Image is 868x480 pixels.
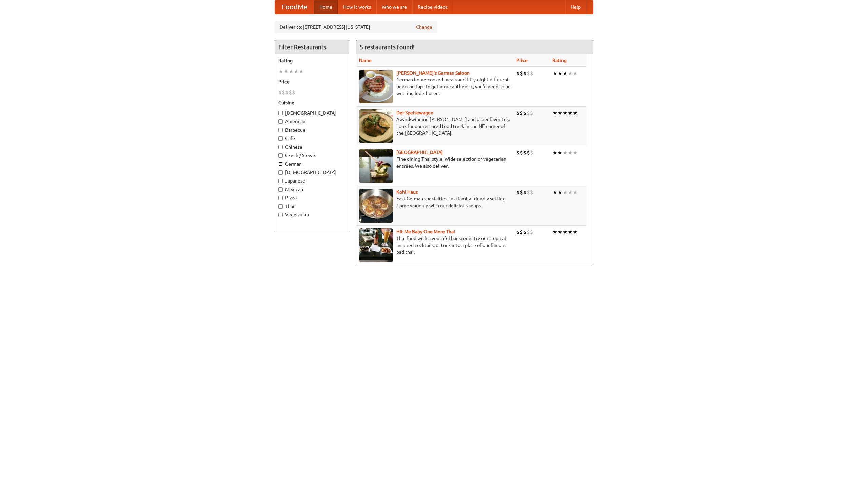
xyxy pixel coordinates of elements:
li: ★ [557,109,563,117]
li: ★ [299,68,304,75]
li: $ [523,228,527,236]
li: ★ [573,70,578,77]
input: Cafe [278,136,283,141]
a: Recipe videos [412,0,453,14]
label: German [278,160,346,167]
li: ★ [573,189,578,196]
label: Thai [278,203,346,210]
li: $ [289,89,292,96]
a: FoodMe [275,0,314,14]
li: $ [292,89,295,96]
li: $ [527,228,530,236]
a: Name [359,58,372,63]
input: Vegetarian [278,213,283,217]
b: Der Speisewagen [396,110,433,115]
li: $ [520,189,523,196]
input: American [278,119,283,124]
li: ★ [557,189,563,196]
label: Barbecue [278,127,346,133]
li: ★ [573,228,578,236]
li: ★ [557,149,563,156]
li: $ [516,70,520,77]
li: ★ [573,149,578,156]
li: $ [523,149,527,156]
label: [DEMOGRAPHIC_DATA] [278,169,346,176]
li: $ [523,109,527,117]
img: satay.jpg [359,149,393,183]
li: ★ [552,109,557,117]
li: ★ [552,228,557,236]
a: Hit Me Baby One More Thai [396,229,455,234]
li: $ [527,149,530,156]
a: Price [516,58,528,63]
a: Kohl Haus [396,189,418,195]
label: Japanese [278,177,346,184]
a: Who we are [376,0,412,14]
label: Chinese [278,143,346,150]
li: ★ [563,109,568,117]
li: $ [516,228,520,236]
input: German [278,162,283,166]
li: $ [530,189,533,196]
div: Deliver to: [STREET_ADDRESS][US_STATE] [275,21,437,33]
img: speisewagen.jpg [359,109,393,143]
li: $ [530,149,533,156]
li: $ [527,70,530,77]
li: $ [520,228,523,236]
li: ★ [568,228,573,236]
li: ★ [568,109,573,117]
li: ★ [283,68,289,75]
ng-pluralize: 5 restaurants found! [360,44,415,50]
li: $ [530,109,533,117]
input: Japanese [278,179,283,183]
li: ★ [563,149,568,156]
li: ★ [552,70,557,77]
input: Pizza [278,196,283,200]
h5: Rating [278,57,346,64]
img: kohlhaus.jpg [359,189,393,223]
img: esthers.jpg [359,70,393,103]
li: ★ [563,228,568,236]
h5: Cuisine [278,99,346,106]
li: $ [523,70,527,77]
a: [PERSON_NAME]'s German Saloon [396,70,470,76]
a: [GEOGRAPHIC_DATA] [396,150,443,155]
p: East German specialties, in a family-friendly setting. Come warm up with our delicious soups. [359,195,511,209]
li: $ [285,89,289,96]
li: $ [516,189,520,196]
li: ★ [563,189,568,196]
li: $ [527,189,530,196]
input: [DEMOGRAPHIC_DATA] [278,111,283,115]
input: Mexican [278,187,283,192]
h5: Price [278,78,346,85]
li: $ [520,70,523,77]
li: $ [516,109,520,117]
li: ★ [568,149,573,156]
li: $ [278,89,282,96]
li: $ [520,109,523,117]
h4: Filter Restaurants [275,40,349,54]
li: ★ [278,68,283,75]
label: Mexican [278,186,346,193]
li: $ [282,89,285,96]
li: $ [530,228,533,236]
a: Home [314,0,338,14]
p: Award-winning [PERSON_NAME] and other favorites. Look for our restored food truck in the NE corne... [359,116,511,136]
input: Barbecue [278,128,283,132]
input: Chinese [278,145,283,149]
input: [DEMOGRAPHIC_DATA] [278,170,283,175]
li: ★ [552,149,557,156]
li: $ [520,149,523,156]
a: How it works [338,0,376,14]
li: ★ [568,189,573,196]
li: ★ [573,109,578,117]
li: ★ [289,68,294,75]
li: ★ [557,70,563,77]
a: Change [416,24,432,31]
li: $ [523,189,527,196]
label: Pizza [278,194,346,201]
